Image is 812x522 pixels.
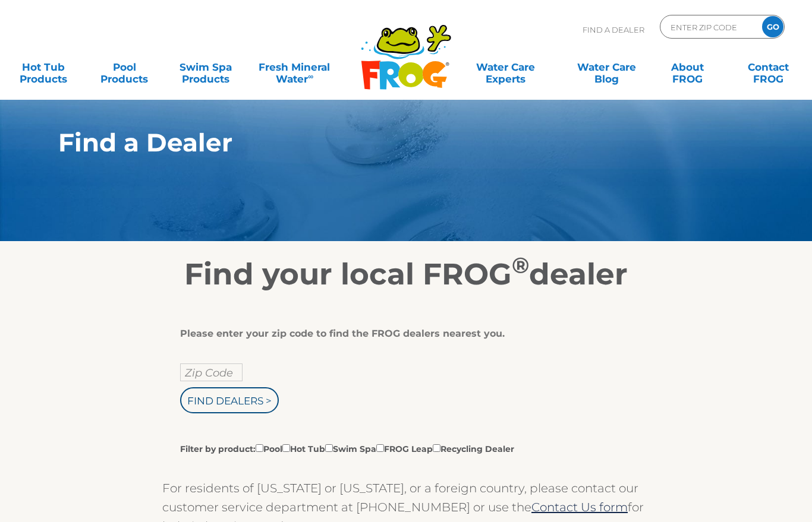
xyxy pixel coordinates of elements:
a: Water CareExperts [454,55,556,79]
sup: ® [512,252,529,279]
input: Zip Code Form [669,18,750,36]
input: Filter by product:PoolHot TubSwim SpaFROG LeapRecycling Dealer [433,444,440,452]
input: Filter by product:PoolHot TubSwim SpaFROG LeapRecycling Dealer [376,444,384,452]
a: Hot TubProducts [12,55,75,79]
input: Filter by product:PoolHot TubSwim SpaFROG LeapRecycling Dealer [282,444,290,452]
a: Water CareBlog [575,55,638,79]
a: PoolProducts [93,55,156,79]
input: Filter by product:PoolHot TubSwim SpaFROG LeapRecycling Dealer [325,444,333,452]
h2: Find your local FROG dealer [40,257,772,292]
a: ContactFROG [737,55,800,79]
div: Please enter your zip code to find the FROG dealers nearest you. [180,328,623,340]
h1: Find a Dealer [58,128,698,157]
p: Find A Dealer [583,15,644,45]
a: AboutFROG [656,55,719,79]
input: Find Dealers > [180,387,279,413]
sup: ∞ [308,72,313,81]
label: Filter by product: Pool Hot Tub Swim Spa FROG Leap Recycling Dealer [180,442,514,455]
input: Filter by product:PoolHot TubSwim SpaFROG LeapRecycling Dealer [256,444,263,452]
input: GO [762,16,783,37]
a: Fresh MineralWater∞ [255,55,334,79]
a: Swim SpaProducts [174,55,237,79]
a: Contact Us form [531,500,628,514]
